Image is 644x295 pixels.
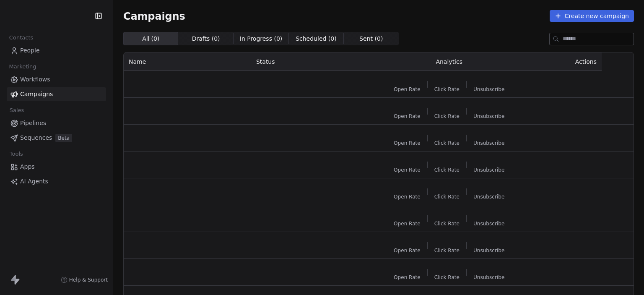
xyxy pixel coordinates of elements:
span: Click Rate [434,140,460,146]
span: Unsubscribe [473,274,504,281]
span: Campaigns [20,90,53,99]
a: Help & Support [61,277,108,283]
span: Unsubscribe [473,193,504,200]
span: Click Rate [434,247,460,254]
a: Campaigns [7,87,106,101]
span: Sales [6,104,28,117]
span: Open Rate [394,140,421,146]
span: Open Rate [394,86,421,93]
span: Click Rate [434,167,460,173]
span: Open Rate [394,167,421,173]
span: Apps [20,162,35,171]
span: Help & Support [69,277,108,283]
span: Unsubscribe [473,140,504,146]
span: Unsubscribe [473,86,504,93]
span: Drafts ( 0 ) [192,34,220,43]
span: Click Rate [434,220,460,227]
span: Scheduled ( 0 ) [296,34,337,43]
span: Unsubscribe [473,247,504,254]
span: Open Rate [394,274,421,281]
span: Workflows [20,75,50,84]
button: Create new campaign [550,10,634,22]
a: Workflows [7,73,106,86]
a: SequencesBeta [7,131,106,145]
span: Open Rate [394,220,421,227]
span: AI Agents [20,177,48,186]
span: Click Rate [434,274,460,281]
th: Actions [531,52,602,71]
span: Open Rate [394,247,421,254]
span: Pipelines [20,119,46,128]
th: Analytics [367,52,531,71]
span: Campaigns [123,10,185,22]
span: People [20,46,40,55]
span: In Progress ( 0 ) [240,34,283,43]
th: Status [251,52,367,71]
span: Sent ( 0 ) [359,34,383,43]
span: Open Rate [394,193,421,200]
a: Pipelines [7,116,106,130]
span: Click Rate [434,86,460,93]
span: Click Rate [434,113,460,120]
th: Name [124,52,251,71]
span: Unsubscribe [473,220,504,227]
span: Click Rate [434,193,460,200]
span: Beta [55,134,72,142]
a: Apps [7,160,106,174]
span: Contacts [5,31,37,44]
span: Sequences [20,133,52,142]
span: Unsubscribe [473,113,504,120]
span: Tools [6,148,26,160]
span: Open Rate [394,113,421,120]
span: Unsubscribe [473,167,504,173]
a: People [7,44,106,57]
a: AI Agents [7,175,106,188]
span: Marketing [5,60,40,73]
